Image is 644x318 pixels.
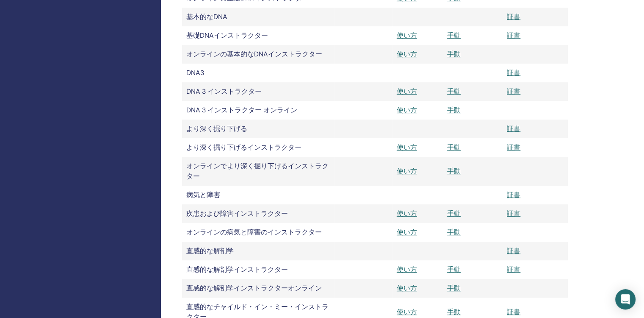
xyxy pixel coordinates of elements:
[507,68,520,77] a: 証書
[447,284,461,293] a: 手動
[397,228,417,237] a: 使い方
[182,242,334,260] td: 直感的な解剖学
[507,143,520,152] a: 証書
[507,246,520,255] a: 証書
[447,143,461,152] a: 手動
[447,87,461,96] a: 手動
[182,223,334,242] td: オンラインの病気と障害のインストラクター
[182,8,334,26] td: 基本的なDNA
[397,209,417,218] a: 使い方
[447,307,461,316] a: 手動
[182,279,334,298] td: 直感的な解剖学インストラクターオンライン
[182,157,334,186] td: オンラインでより深く掘り下げるインストラクター
[447,265,461,274] a: 手動
[507,209,520,218] a: 証書
[397,87,417,96] a: 使い方
[507,265,520,274] a: 証書
[182,186,334,204] td: 病気と障害
[615,289,636,310] div: インターコムメッセンジャーを開く
[182,26,334,45] td: 基礎DNAインストラクター
[447,228,461,237] a: 手動
[447,50,461,59] a: 手動
[182,64,334,82] td: DNA3
[507,12,520,21] a: 証書
[397,143,417,152] a: 使い方
[507,31,520,40] a: 証書
[507,87,520,96] a: 証書
[397,106,417,114] a: 使い方
[397,167,417,176] a: 使い方
[182,120,334,138] td: より深く掘り下げる
[397,265,417,274] a: 使い方
[397,307,417,316] a: 使い方
[397,284,417,293] a: 使い方
[507,307,520,316] a: 証書
[447,106,461,114] a: 手動
[447,167,461,176] a: 手動
[182,260,334,279] td: 直感的な解剖学インストラクター
[397,50,417,59] a: 使い方
[507,190,520,199] a: 証書
[182,101,334,120] td: DNA 3 インストラクター オンライン
[182,82,334,101] td: DNA 3 インストラクター
[397,31,417,40] a: 使い方
[182,204,334,223] td: 疾患および障害インストラクター
[507,124,520,133] a: 証書
[447,209,461,218] a: 手動
[182,45,334,64] td: オンラインの基本的なDNAインストラクター
[182,138,334,157] td: より深く掘り下げるインストラクター
[447,31,461,40] a: 手動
